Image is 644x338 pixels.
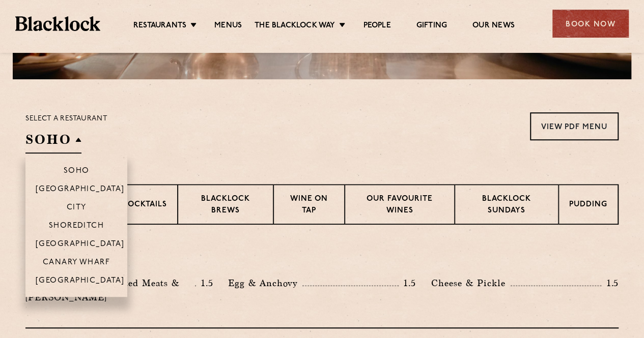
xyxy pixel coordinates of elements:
p: Our favourite wines [355,194,443,218]
a: Menus [214,21,242,32]
a: People [363,21,390,32]
p: 1.5 [399,276,416,290]
p: Egg & Anchovy [228,276,302,290]
a: View PDF Menu [530,112,619,140]
a: Our News [472,21,515,32]
p: Canary Wharf [43,258,110,268]
img: BL_Textured_Logo-footer-cropped.svg [15,16,100,30]
p: 1.5 [601,276,619,290]
a: Restaurants [133,21,186,32]
h3: Pre Chop Bites [25,250,619,263]
p: Cheese & Pickle [431,276,511,290]
p: [GEOGRAPHIC_DATA] [36,240,125,250]
div: Book Now [552,10,629,38]
p: [GEOGRAPHIC_DATA] [36,185,125,195]
p: 1.5 [196,276,213,290]
p: Blacklock Brews [188,194,263,218]
p: [GEOGRAPHIC_DATA] [36,276,125,287]
a: The Blacklock Way [255,21,335,32]
p: Pudding [569,199,607,212]
h2: SOHO [25,131,81,153]
p: Wine on Tap [284,194,334,218]
p: Cocktails [122,199,167,212]
p: City [67,203,87,213]
p: Shoreditch [49,222,104,232]
p: Blacklock Sundays [465,194,548,218]
p: Soho [64,167,90,177]
a: Gifting [416,21,447,32]
p: Select a restaurant [25,112,107,126]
